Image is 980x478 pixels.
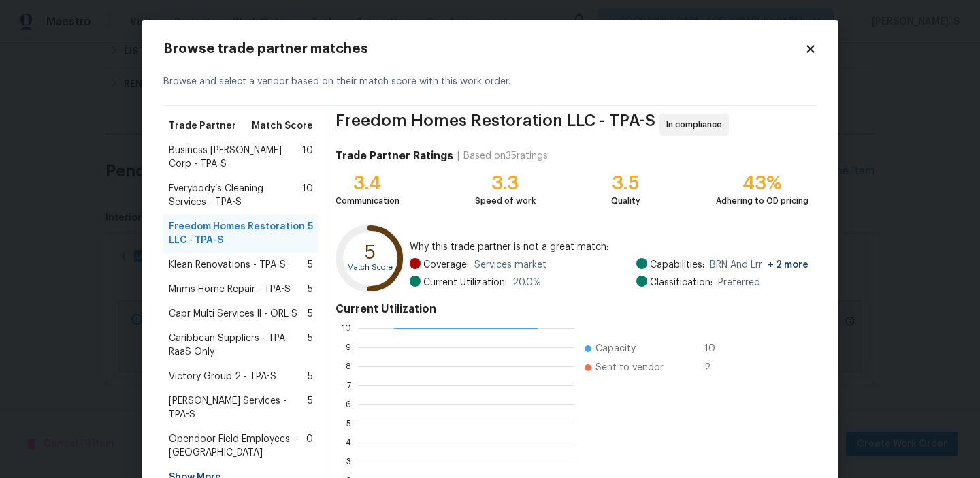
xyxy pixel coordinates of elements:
span: BRN And Lrr [710,258,808,272]
span: Freedom Homes Restoration LLC - TPA-S [336,114,655,136]
div: Speed of work [475,194,536,208]
h4: Trade Partner Ratings [336,149,453,163]
div: 3.3 [475,176,536,190]
span: 10 [302,182,313,209]
span: Why this trade partner is not a great match: [410,240,808,254]
span: Caribbean Suppliers - TPA-RaaS Only [169,332,308,359]
span: Coverage: [423,258,469,272]
text: 4 [346,439,351,447]
span: Services market [474,258,546,272]
span: In compliance [666,118,728,131]
span: Match Score [252,119,313,133]
span: Capabilities: [650,258,704,272]
text: 5 [346,419,351,428]
span: 10 [302,144,313,171]
div: Based on 35 ratings [463,149,548,163]
span: 5 [308,370,313,383]
span: 20.0 % [512,276,541,289]
span: Mnms Home Repair - TPA-S [169,283,291,296]
span: Classification: [650,276,713,289]
div: | [453,149,463,163]
text: 9 [346,343,351,351]
span: 2 [704,361,726,375]
span: 5 [308,307,313,321]
span: Everybody’s Cleaning Services - TPA-S [169,182,302,209]
span: 5 [308,220,313,247]
text: 8 [346,362,351,370]
span: Preferred [718,276,760,289]
div: 3.4 [336,176,399,190]
text: 6 [346,400,351,409]
text: Match Score [347,264,393,271]
div: Browse and select a vendor based on their match score with this work order. [163,59,817,106]
text: 10 [342,324,351,332]
span: [PERSON_NAME] Services - TPA-S [169,394,308,421]
span: 0 [306,432,313,460]
span: Business [PERSON_NAME] Corp - TPA-S [169,144,302,171]
span: Capr Multi Services ll - ORL-S [169,307,297,321]
div: 43% [716,176,808,190]
span: Capacity [595,342,636,355]
span: Current Utilization: [423,276,507,289]
span: + 2 more [768,260,808,270]
h2: Browse trade partner matches [163,42,804,56]
span: 10 [704,342,726,355]
div: 3.5 [611,176,640,190]
text: 5 [365,243,376,262]
div: Quality [611,194,640,208]
span: Freedom Homes Restoration LLC - TPA-S [169,220,308,247]
span: 5 [308,332,313,359]
span: Klean Renovations - TPA-S [169,258,286,272]
span: 5 [308,283,313,296]
div: Adhering to OD pricing [716,194,808,208]
h4: Current Utilization [336,302,808,316]
text: 7 [347,381,351,389]
span: Sent to vendor [595,361,664,375]
span: 5 [308,394,313,421]
div: Communication [336,194,399,208]
span: Trade Partner [169,119,236,133]
span: 5 [308,258,313,272]
span: Victory Group 2 - TPA-S [169,370,276,383]
span: Opendoor Field Employees - [GEOGRAPHIC_DATA] [169,432,306,460]
text: 3 [346,458,351,466]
